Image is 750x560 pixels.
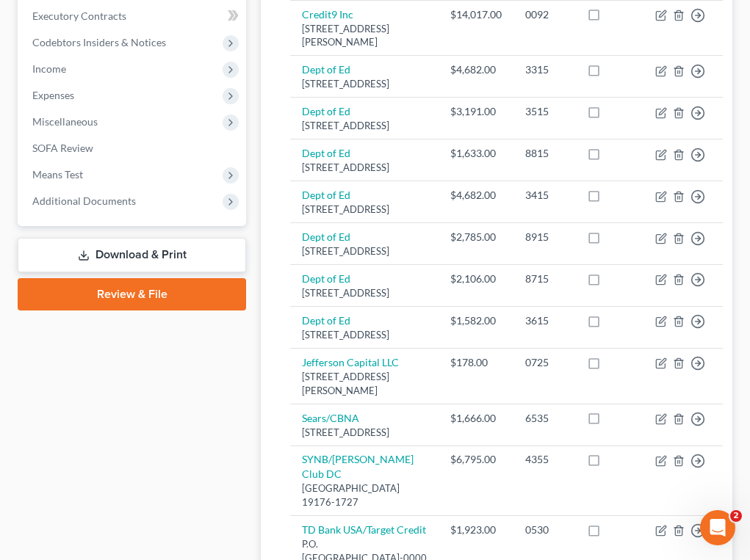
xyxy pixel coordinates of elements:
[525,355,563,370] div: 0725
[32,62,66,75] span: Income
[18,278,246,310] a: Review & File
[302,523,426,536] a: TD Bank USA/Target Credit
[450,146,502,161] div: $1,633.00
[32,10,126,22] span: Executory Contracts
[32,194,136,207] span: Additional Documents
[21,3,246,29] a: Executory Contracts
[525,104,563,119] div: 3515
[450,188,502,203] div: $4,682.00
[302,161,427,175] div: [STREET_ADDRESS]
[525,62,563,77] div: 3315
[450,62,502,77] div: $4,682.00
[302,63,350,76] a: Dept of Ed
[450,104,502,119] div: $3,191.00
[450,313,502,328] div: $1,582.00
[302,370,427,397] div: [STREET_ADDRESS][PERSON_NAME]
[302,22,427,49] div: [STREET_ADDRESS][PERSON_NAME]
[450,230,502,244] div: $2,785.00
[450,452,502,467] div: $6,795.00
[525,452,563,467] div: 4355
[302,356,399,368] a: Jefferson Capital LLC
[32,142,93,154] span: SOFA Review
[450,355,502,370] div: $178.00
[525,313,563,328] div: 3615
[525,7,563,22] div: 0092
[302,328,427,342] div: [STREET_ADDRESS]
[302,272,350,285] a: Dept of Ed
[700,510,735,545] iframe: Intercom live chat
[302,244,427,258] div: [STREET_ADDRESS]
[32,89,74,101] span: Expenses
[21,135,246,161] a: SOFA Review
[302,147,350,159] a: Dept of Ed
[525,188,563,203] div: 3415
[450,523,502,537] div: $1,923.00
[525,230,563,244] div: 8915
[302,119,427,133] div: [STREET_ADDRESS]
[302,481,427,509] div: [GEOGRAPHIC_DATA] 19176-1727
[525,523,563,537] div: 0530
[450,7,502,22] div: $14,017.00
[450,272,502,286] div: $2,106.00
[730,510,742,522] span: 2
[18,238,246,272] a: Download & Print
[302,77,427,91] div: [STREET_ADDRESS]
[302,203,427,217] div: [STREET_ADDRESS]
[450,411,502,426] div: $1,666.00
[32,168,83,181] span: Means Test
[525,272,563,286] div: 8715
[302,412,359,424] a: Sears/CBNA
[32,115,98,128] span: Miscellaneous
[302,230,350,243] a: Dept of Ed
[302,286,427,300] div: [STREET_ADDRESS]
[32,36,166,48] span: Codebtors Insiders & Notices
[302,453,414,480] a: SYNB/[PERSON_NAME] Club DC
[302,314,350,327] a: Dept of Ed
[302,8,353,21] a: Credit9 Inc
[302,426,427,440] div: [STREET_ADDRESS]
[302,189,350,201] a: Dept of Ed
[302,105,350,117] a: Dept of Ed
[525,146,563,161] div: 8815
[525,411,563,426] div: 6535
